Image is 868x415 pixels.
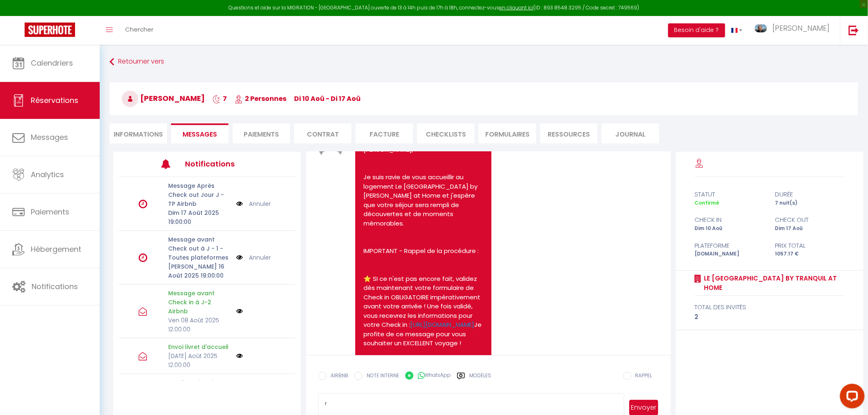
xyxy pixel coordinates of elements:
a: Retourner vers [110,55,858,69]
span: Calendriers [31,58,73,68]
label: NOTE INTERNE [363,372,399,381]
h3: Notifications [185,155,259,173]
li: FORMULAIRES [479,123,536,144]
span: di 10 Aoû - di 17 Aoû [294,94,361,103]
div: statut [689,189,770,199]
img: ... [755,24,767,32]
span: Analytics [31,169,64,180]
pre: [PERSON_NAME], Je suis ravie de vous accueillir au logement Le [GEOGRAPHIC_DATA] by [PERSON_NAME]... [363,145,483,404]
div: [DOMAIN_NAME] [689,250,770,258]
p: [DATE] Août 2025 12:00:00 [168,351,231,369]
div: Prix total [770,241,850,251]
span: 7 [212,94,227,103]
a: Annuler [249,199,271,208]
div: durée [770,189,850,199]
p: Ven 08 Août 2025 12:00:00 [168,316,231,334]
img: NO IMAGE [236,353,243,359]
span: Paiements [31,207,69,217]
img: NO IMAGE [236,199,243,208]
div: 7 nuit(s) [770,199,850,207]
li: Journal [602,123,659,144]
p: Envoi livret d'accueil [168,342,231,351]
span: Messages [183,130,217,139]
span: 2 Personnes [235,94,286,103]
p: [PERSON_NAME] 16 Août 2025 19:00:00 [168,262,231,280]
a: Chercher [119,16,160,45]
div: 2 [695,312,845,322]
a: en cliquant ici [500,4,534,11]
div: Dim 17 Aoû [770,225,850,233]
p: Message avant Check in à J-2 Airbnb [168,289,231,316]
div: Dim 10 Aoû [689,225,770,233]
p: Message avant Check out à J - 1 - Toutes plateformes [168,235,231,262]
li: Contrat [294,123,352,144]
button: Besoin d'aide ? [668,23,725,37]
span: Réservations [31,95,78,105]
div: Plateforme [689,241,770,251]
li: Ressources [540,123,598,144]
div: check out [770,215,850,225]
iframe: LiveChat chat widget [834,381,868,415]
p: Confirmation de réservation AIRBNB [168,378,231,396]
span: Messages [31,132,68,142]
p: Message Après Check out Jour J - TP Airbnb [168,181,231,208]
span: [PERSON_NAME] [122,93,205,103]
img: logout [849,25,859,35]
span: [PERSON_NAME] [772,23,830,33]
label: Modèles [469,372,491,386]
div: total des invités [695,302,845,312]
a: Annuler [249,253,271,262]
li: CHECKLISTS [417,123,475,144]
li: Facture [356,123,413,144]
span: Chercher [125,25,153,34]
a: [URL][DOMAIN_NAME] [410,320,474,329]
a: ... [PERSON_NAME] [749,16,840,45]
p: Dim 17 Août 2025 19:00:00 [168,208,231,226]
li: Paiements [233,123,290,144]
li: Informations [110,123,167,144]
div: check in [689,215,770,225]
label: WhatsApp [413,372,451,381]
div: 1057.17 € [770,250,850,258]
a: Le [GEOGRAPHIC_DATA] by Tranquil at Home [701,274,845,293]
label: RAPPEL [631,372,652,381]
span: Confirmé [695,199,720,206]
img: NO IMAGE [236,308,243,315]
img: NO IMAGE [236,253,243,262]
label: AIRBNB [327,372,348,381]
span: Notifications [32,281,78,292]
span: Hébergement [31,244,81,254]
img: Super Booking [25,23,75,37]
